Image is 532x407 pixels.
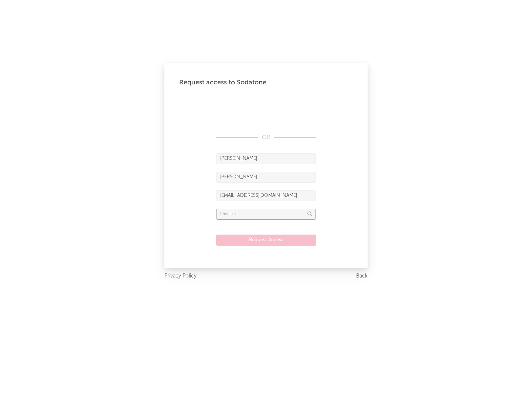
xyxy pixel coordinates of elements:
input: Last Name [216,172,316,183]
div: OR [216,133,316,142]
a: Back [356,272,368,281]
div: Request access to Sodatone [179,78,353,87]
a: Privacy Policy [164,272,197,281]
input: First Name [216,153,316,164]
input: Email [216,190,316,201]
button: Request Access [216,235,316,246]
input: Division [216,209,316,220]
